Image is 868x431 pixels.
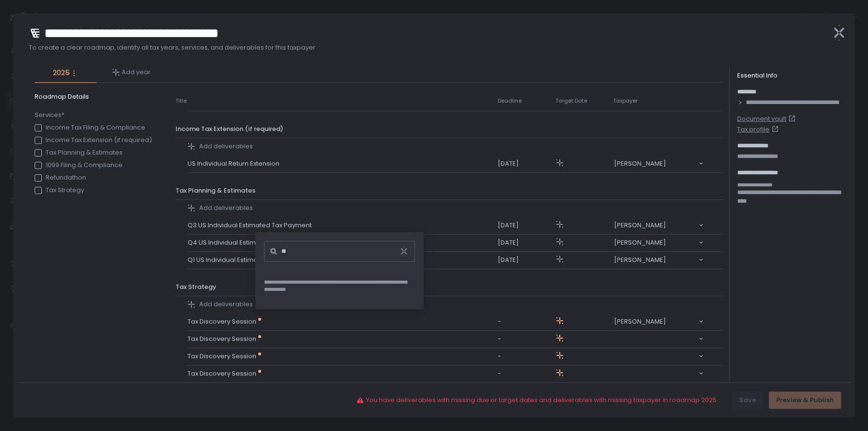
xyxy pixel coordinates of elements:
[613,337,704,341] div: Search for option
[176,186,255,195] span: Tax Planning & Estimates
[613,221,704,230] div: Search for option
[737,115,847,123] a: Document vault
[497,217,555,234] td: [DATE]
[175,92,187,110] th: Title
[176,282,216,291] span: Tax Strategy
[497,313,555,330] td: -
[112,68,151,77] button: Add year
[53,67,70,78] span: 2025
[199,142,253,151] span: Add deliverables
[613,92,704,110] th: Taxpayer
[666,159,698,160] input: Search for option
[555,92,613,110] th: Target Date
[188,369,260,378] span: Tax Discovery Session
[188,317,260,326] span: Tax Discovery Session
[176,124,283,133] span: Income Tax Extension (if required)
[188,238,316,247] span: Q4 US Individual Estimated Tax Payment
[35,111,152,119] span: Services*
[614,354,698,355] input: Search for option
[737,71,847,80] div: Essential Info
[614,238,666,247] span: [PERSON_NAME]
[199,204,253,212] span: Add deliverables
[497,234,555,251] td: [DATE]
[188,352,260,361] span: Tax Discovery Session
[497,330,555,348] td: -
[497,155,555,172] td: [DATE]
[666,317,698,318] input: Search for option
[613,238,704,247] div: Search for option
[666,238,698,239] input: Search for option
[613,371,704,376] div: Search for option
[199,300,253,309] span: Add deliverables
[497,251,555,269] td: [DATE]
[614,317,666,326] span: [PERSON_NAME]
[29,43,824,52] span: To create a clear roadmap, identify all tax years, services, and deliverables for this taxpayer
[613,159,704,168] div: Search for option
[666,221,698,222] input: Search for option
[666,256,698,257] input: Search for option
[614,337,698,338] input: Search for option
[614,221,666,230] span: [PERSON_NAME]
[35,92,156,101] span: Roadmap Details
[188,256,314,264] span: Q1 US Individual Estimated Tax Payment
[613,354,704,359] div: Search for option
[497,365,555,382] td: -
[497,348,555,365] td: -
[188,221,315,230] span: Q3 US Individual Estimated Tax Payment
[613,317,704,326] div: Search for option
[366,396,717,405] span: You have deliverables with missing due or target dates and deliverables with missing taxpayer in ...
[614,159,666,168] span: [PERSON_NAME]
[188,159,283,168] span: US Individual Return Extension
[497,92,555,110] th: Deadline
[613,256,704,264] div: Search for option
[737,125,847,134] a: Tax profile
[188,335,260,343] span: Tax Discovery Session
[614,256,666,264] span: [PERSON_NAME]
[614,371,698,372] input: Search for option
